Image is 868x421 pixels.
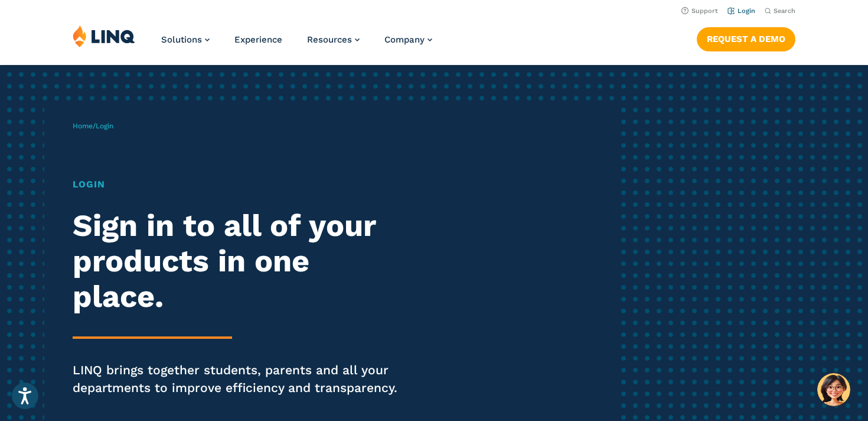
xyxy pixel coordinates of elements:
h2: Sign in to all of your products in one place. [73,208,407,314]
span: Search [774,7,795,15]
img: LINQ | K‑12 Software [73,25,135,47]
a: Support [681,7,718,15]
p: LINQ brings together students, parents and all your departments to improve efficiency and transpa... [73,361,407,397]
a: Experience [234,34,282,45]
span: Resources [307,34,352,45]
a: Company [384,34,432,45]
nav: Button Navigation [697,25,795,51]
span: Company [384,34,425,45]
button: Hello, have a question? Let’s chat. [817,373,850,406]
a: Home [73,122,93,130]
a: Resources [307,34,360,45]
a: Request a Demo [697,27,795,51]
a: Login [727,7,755,15]
h1: Login [73,177,407,192]
span: Solutions [161,34,202,45]
nav: Primary Navigation [161,25,432,64]
span: Login [96,122,113,130]
button: Open Search Bar [765,7,795,15]
a: Solutions [161,34,210,45]
span: / [73,122,113,130]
